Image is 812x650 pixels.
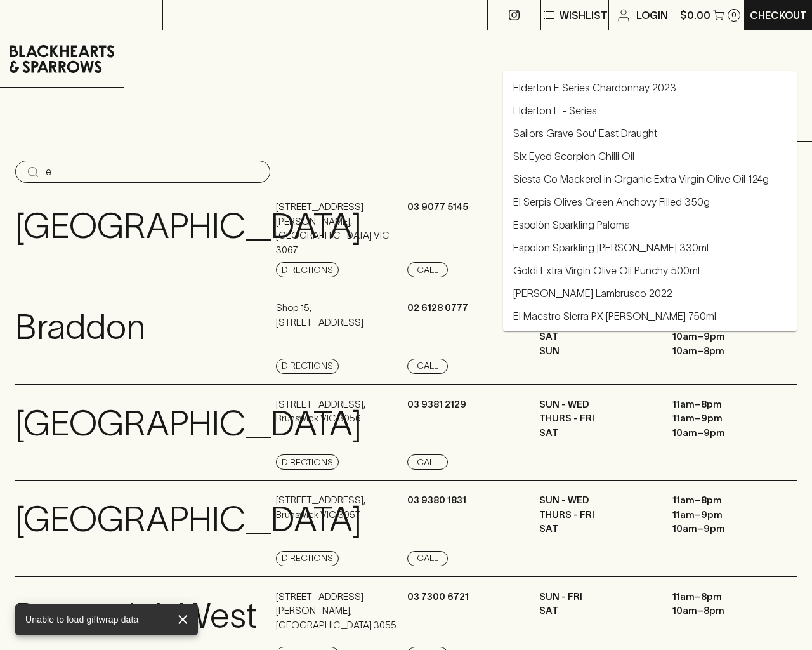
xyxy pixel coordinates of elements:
a: Goldi Extra Virgin Olive Oil Punchy 500ml [513,263,700,278]
a: Espolòn Sparkling Paloma [513,217,630,232]
p: $0.00 [680,8,710,23]
a: Call [407,359,448,374]
p: SUN [539,344,653,359]
p: 11am – 8pm [672,590,787,604]
p: Checkout [750,8,807,23]
p: 10am – 8pm [672,344,787,359]
a: El Maestro Sierra PX [PERSON_NAME] 750ml [513,308,716,324]
a: Call [407,262,448,277]
p: 11am – 8pm [672,397,787,412]
p: Login [636,8,668,23]
p: 10am – 9pm [672,522,787,536]
p: [STREET_ADDRESS][PERSON_NAME] , [GEOGRAPHIC_DATA] 3055 [276,590,405,633]
button: close [173,609,193,630]
p: SUN - WED [539,493,653,508]
div: Unable to load giftwrap data [25,608,139,631]
p: ⠀ [163,8,174,23]
a: Elderton E Series Chardonnay 2023 [513,80,676,95]
a: Six Eyed Scorpion Chilli Oil [513,149,634,164]
p: [GEOGRAPHIC_DATA] [15,397,362,450]
a: Sailors Grave Sou' East Draught [513,126,657,141]
p: [STREET_ADDRESS] , Brunswick VIC 3056 [276,397,365,426]
a: Call [407,551,448,566]
p: SAT [539,426,653,441]
p: 11am – 8pm [672,493,787,508]
a: Directions [276,262,339,277]
p: SAT [539,329,653,344]
a: El Serpis Olives Green Anchovy Filled 350g [513,194,710,209]
p: 10am – 9pm [672,426,787,441]
p: 10am – 8pm [672,604,787,618]
p: 03 7300 6721 [407,590,469,604]
p: 11am – 9pm [672,508,787,522]
p: [GEOGRAPHIC_DATA] [15,200,362,253]
p: 03 9381 2129 [407,397,466,412]
p: 11am – 9pm [672,411,787,426]
a: Siesta Co Mackerel in Organic Extra Virgin Olive Oil 124g [513,171,769,187]
p: Brunswick West [15,590,257,642]
a: Directions [276,359,339,374]
p: SUN - WED [539,397,653,412]
a: Directions [276,454,339,470]
a: [PERSON_NAME] Lambrusco 2022 [513,286,672,301]
a: Call [407,454,448,470]
input: Search stores [46,162,260,182]
p: THURS - FRI [539,411,653,426]
p: Wishlist [560,8,608,23]
p: 10am – 9pm [672,329,787,344]
p: [GEOGRAPHIC_DATA] [15,493,362,546]
p: [STREET_ADDRESS][PERSON_NAME] , [GEOGRAPHIC_DATA] VIC 3067 [276,200,405,257]
p: SUN - FRI [539,590,653,604]
p: 0 [731,11,737,18]
p: 03 9077 5145 [407,200,468,215]
a: Elderton E - Series [513,103,597,118]
a: Directions [276,551,339,566]
p: SAT [539,522,653,536]
a: Espolon Sparkling [PERSON_NAME] 330ml [513,240,709,255]
p: 03 9380 1831 [407,493,466,508]
p: Shop 15 , [STREET_ADDRESS] [276,301,363,329]
p: THURS - FRI [539,508,653,522]
p: [STREET_ADDRESS] , Brunswick VIC 3057 [276,493,365,522]
p: Braddon [15,301,145,354]
p: SAT [539,604,653,618]
p: 02 6128 0777 [407,301,468,315]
